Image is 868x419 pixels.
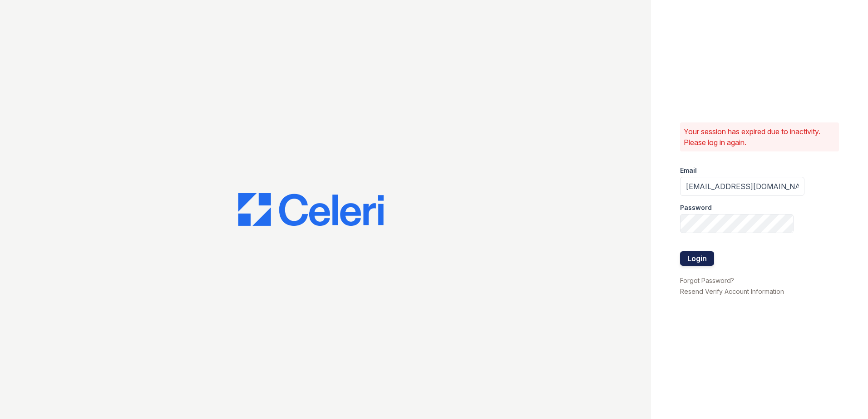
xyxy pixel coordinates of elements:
[680,287,784,295] a: Resend Verify Account Information
[680,166,697,175] label: Email
[680,251,714,266] button: Login
[680,203,712,212] label: Password
[680,277,734,284] a: Forgot Password?
[238,193,384,226] img: CE_Logo_Blue-a8612792a0a2168367f1c8372b55b34899dd931a85d93a1a3d3e32e68fde9ad4.png
[684,126,835,148] p: Your session has expired due to inactivity. Please log in again.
